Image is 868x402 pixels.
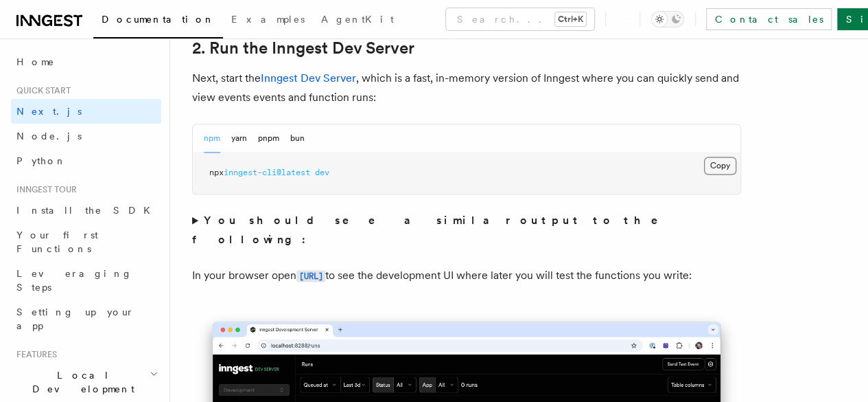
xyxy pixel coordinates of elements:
span: Leveraging Steps [16,268,132,293]
code: [URL] [296,270,325,282]
a: Setting up your app [11,300,161,338]
a: Install the SDK [11,198,161,223]
p: In your browser open to see the development UI where later you will test the functions you write: [192,266,741,286]
a: Python [11,148,161,173]
p: Next, start the , which is a fast, in-memory version of Inngest where you can quickly send and vi... [192,69,741,107]
button: npm [204,124,220,153]
span: Quick start [11,85,71,96]
span: AgentKit [321,14,394,25]
button: Toggle dark mode [651,11,684,27]
span: Setting up your app [16,306,134,331]
a: AgentKit [313,4,402,37]
span: Install the SDK [16,205,159,216]
button: Local Development [11,363,161,401]
span: Node.js [16,131,82,142]
span: Local Development [11,368,150,396]
a: Examples [223,4,313,37]
span: npx [209,168,224,177]
button: bun [290,124,305,153]
span: dev [315,168,329,177]
span: Examples [231,14,305,25]
span: Features [11,349,57,360]
button: yarn [231,124,247,153]
a: Inngest Dev Server [261,71,356,85]
span: inngest-cli@latest [224,168,310,177]
span: Documentation [102,14,215,25]
a: Home [11,49,161,74]
kbd: Ctrl+K [555,12,586,26]
a: Leveraging Steps [11,261,161,300]
a: Next.js [11,99,161,124]
a: Documentation [93,4,223,38]
span: Python [16,155,67,166]
a: 2. Run the Inngest Dev Server [192,38,414,58]
button: Search...Ctrl+K [446,8,594,30]
a: Node.js [11,124,161,148]
button: pnpm [258,124,279,153]
button: Copy [704,157,736,175]
span: Your first Functions [16,230,98,254]
a: [URL] [296,269,325,282]
span: Home [16,55,55,69]
span: Inngest tour [11,184,77,195]
summary: You should see a similar output to the following: [192,211,741,249]
strong: You should see a similar output to the following: [192,214,677,246]
a: Contact sales [706,8,832,30]
span: Next.js [16,106,82,117]
a: Your first Functions [11,223,161,261]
